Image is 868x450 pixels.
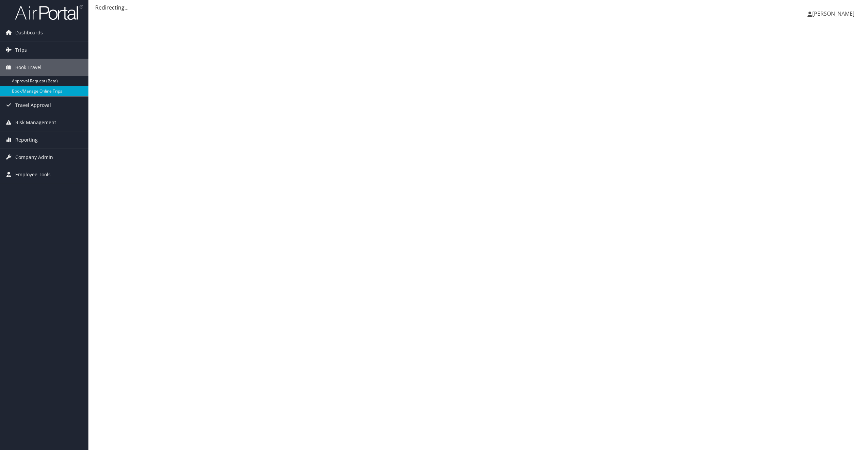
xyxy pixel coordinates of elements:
[15,114,56,131] span: Risk Management
[15,149,53,166] span: Company Admin
[15,166,51,183] span: Employee Tools
[95,3,861,12] div: Redirecting...
[15,97,51,114] span: Travel Approval
[807,3,861,24] a: [PERSON_NAME]
[15,59,41,76] span: Book Travel
[15,4,83,20] img: airportal-logo.png
[15,42,27,59] span: Trips
[15,24,43,41] span: Dashboards
[812,10,854,17] span: [PERSON_NAME]
[15,131,38,148] span: Reporting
